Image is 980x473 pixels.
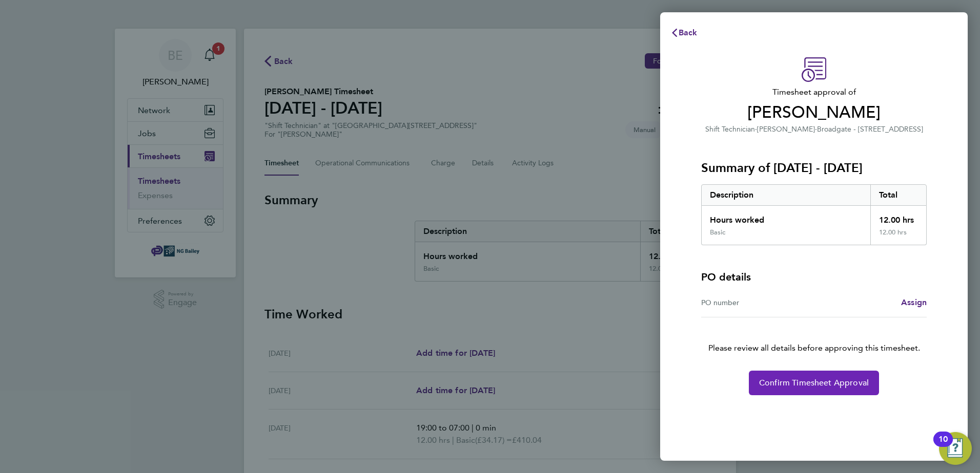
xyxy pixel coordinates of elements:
[939,432,972,465] button: Open Resource Center, 10 new notifications
[870,228,927,245] div: 12.00 hrs
[817,125,923,134] span: Broadgate - [STREET_ADDRESS]
[689,317,939,354] p: Please review all details before approving this timesheet.
[705,125,755,134] span: Shift Technician
[757,125,815,134] span: [PERSON_NAME]
[870,185,927,205] div: Total
[901,297,927,307] span: Assign
[755,125,757,134] span: ·
[702,185,870,205] div: Description
[870,206,927,228] div: 12.00 hrs
[701,296,814,309] div: PO number
[660,23,708,43] button: Back
[749,371,879,395] button: Confirm Timesheet Approval
[701,102,927,123] span: [PERSON_NAME]
[701,160,927,176] h3: Summary of [DATE] - [DATE]
[938,439,948,453] div: 10
[815,125,817,134] span: ·
[701,86,927,98] span: Timesheet approval of
[679,28,698,37] span: Back
[701,184,927,245] div: Summary of 20 - 26 Sep 2025
[901,296,927,309] a: Assign
[759,378,869,388] span: Confirm Timesheet Approval
[710,228,725,236] div: Basic
[701,270,751,284] h4: PO details
[702,206,870,228] div: Hours worked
